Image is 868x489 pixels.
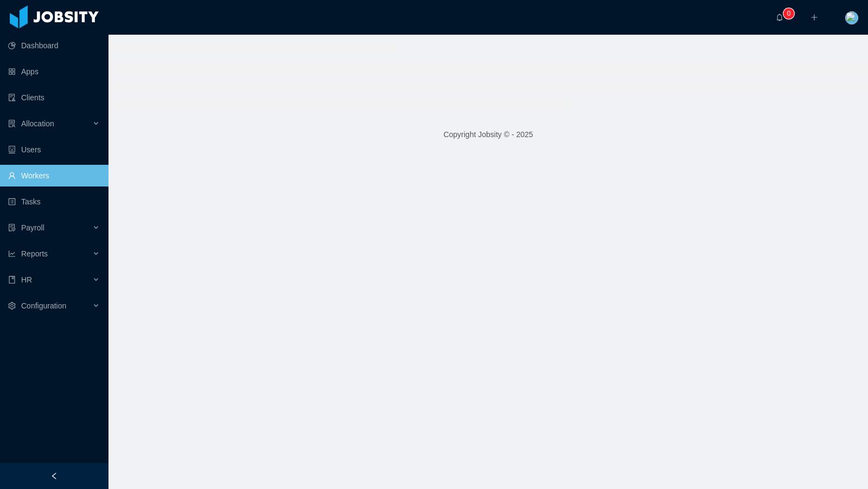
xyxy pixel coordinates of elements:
[8,139,100,160] a: icon: robotUsers
[21,223,44,232] span: Payroll
[776,14,783,21] i: icon: bell
[21,119,54,128] span: Allocation
[8,302,16,310] i: icon: setting
[8,120,16,127] i: icon: solution
[8,250,16,258] i: icon: line-chart
[8,224,16,231] i: icon: file-protect
[8,191,100,213] a: icon: profileTasks
[8,276,16,284] i: icon: book
[8,87,100,108] a: icon: auditClients
[845,11,858,24] img: fd154270-6900-11e8-8dba-5d495cac71c7_5cf6810034285.jpeg
[21,275,32,284] span: HR
[8,165,100,186] a: icon: userWorkers
[783,8,794,19] sup: 0
[21,249,48,258] span: Reports
[810,14,818,21] i: icon: plus
[8,35,100,56] a: icon: pie-chartDashboard
[8,61,100,82] a: icon: appstoreApps
[21,301,66,310] span: Configuration
[108,116,868,153] footer: Copyright Jobsity © - 2025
